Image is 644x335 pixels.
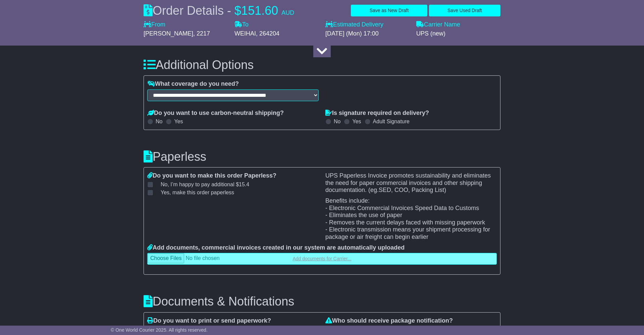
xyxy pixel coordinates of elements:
label: Adult Signature [373,118,410,125]
label: Add documents, commercial invoices created in our system are automatically uploaded [147,244,405,252]
label: Yes [352,118,361,125]
button: Save as New Draft [351,5,427,16]
label: To [234,21,249,28]
label: Yes [174,118,183,125]
span: , I’m happy to pay additional $ [167,182,249,187]
span: No [161,182,249,187]
label: Estimated Delivery [325,21,410,28]
label: No [334,118,340,125]
label: Do you want to print or send paperwork? [147,317,271,325]
span: , 264204 [256,30,279,37]
label: Is signature required on delivery? [325,110,429,117]
span: [PERSON_NAME] [144,30,193,37]
label: Do you want to use carbon-neutral shipping? [147,110,284,117]
span: AUD [281,9,294,16]
span: WEIHAI [234,30,256,37]
label: From [144,21,165,28]
label: Who should receive package notification? [325,317,453,325]
span: $ [234,4,241,17]
p: UPS Paperless Invoice promotes sustainability and eliminates the need for paper commercial invoic... [325,172,497,194]
h3: Additional Options [144,58,500,72]
h3: Paperless [144,150,500,163]
h3: Documents & Notifications [144,295,500,308]
label: Yes, make this order paperless [152,189,234,196]
div: UPS (new) [416,30,500,38]
label: No [156,118,162,125]
label: Carrier Name [416,21,460,28]
span: © One World Courier 2025. All rights reserved. [111,327,208,333]
p: Benefits include: - Electronic Commercial Invoices Speed Data to Customs - Eliminates the use of ... [325,197,497,241]
label: Do you want to make this order Paperless? [147,172,276,180]
span: , 2217 [193,30,210,37]
div: Order Details - [144,3,294,18]
a: Add documents for Carrier... [147,253,497,265]
label: What coverage do you need? [147,80,239,88]
span: 15.4 [239,182,249,187]
span: 151.60 [241,4,278,17]
button: Save Used Draft [429,5,500,16]
div: [DATE] (Mon) 17:00 [325,30,410,38]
